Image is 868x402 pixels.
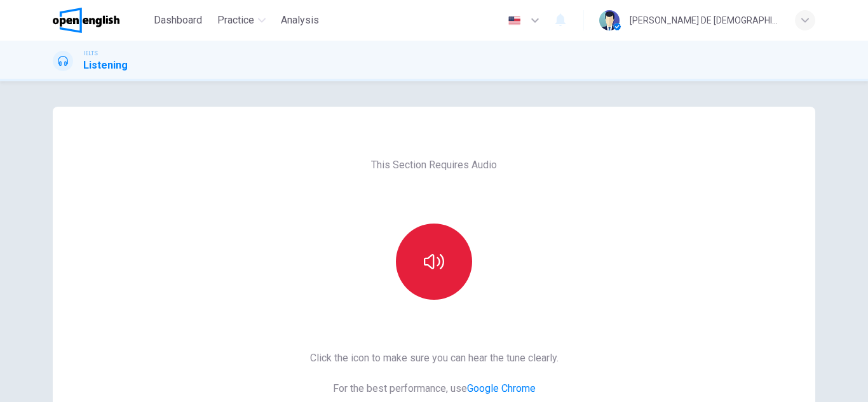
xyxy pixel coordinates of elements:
a: OpenEnglish logo [53,8,149,33]
a: Google Chrome [467,382,536,394]
img: OpenEnglish logo [53,8,119,33]
span: Analysis [281,13,319,28]
span: This Section Requires Audio [371,157,497,173]
span: For the best performance, use [310,381,559,396]
img: en [506,16,522,25]
span: IELTS [83,49,98,58]
h1: Listening [83,58,128,73]
div: [PERSON_NAME] DE [DEMOGRAPHIC_DATA][PERSON_NAME] [630,13,780,28]
button: Analysis [276,9,324,32]
button: Practice [212,9,271,32]
img: Profile picture [599,10,620,30]
span: Click the icon to make sure you can hear the tune clearly. [310,351,559,366]
span: Practice [217,13,254,28]
button: Dashboard [149,9,207,32]
span: Dashboard [154,13,202,28]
